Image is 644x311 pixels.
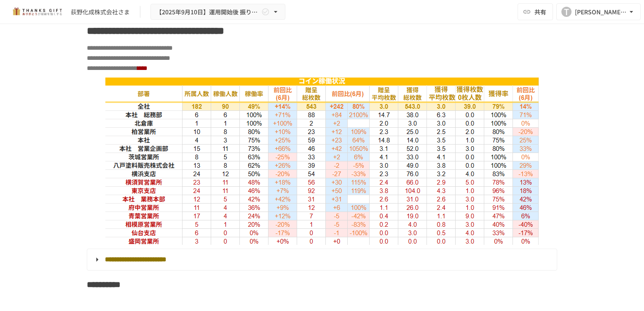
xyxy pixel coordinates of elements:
[105,78,539,245] img: TCCUoQKNWFoyjG9SjvRnu1PcTXvfDqTqiFsW1btZ5YG
[71,8,130,16] div: 荻野化成株式会社さま
[10,5,64,19] img: mMP1OxWUAhQbsRWCurg7vIHe5HqDpP7qZo7fRoNLXQh
[518,3,553,20] button: 共有
[534,7,546,16] span: 共有
[156,7,260,17] span: 【2025年9月10日】運用開始後 振り返りミーティング
[575,7,627,17] div: [PERSON_NAME][EMAIL_ADDRESS][DOMAIN_NAME]
[561,7,572,17] div: T
[556,3,641,20] button: T[PERSON_NAME][EMAIL_ADDRESS][DOMAIN_NAME]
[150,4,285,20] button: 【2025年9月10日】運用開始後 振り返りミーティング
